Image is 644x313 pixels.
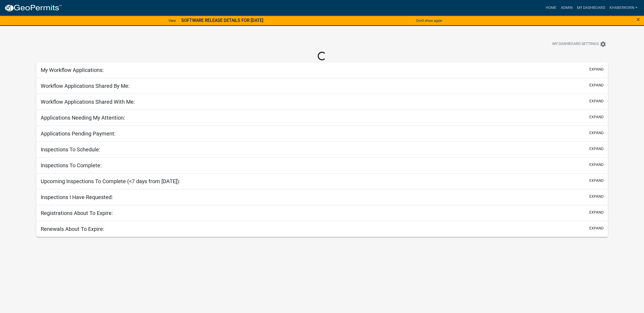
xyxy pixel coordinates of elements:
[181,18,263,23] strong: SOFTWARE RELEASE DETAILS FOR [DATE]
[41,83,130,89] h5: Workflow Applications Shared By Me:
[589,98,604,104] button: expand
[552,41,599,47] span: My Dashboard Settings
[41,67,104,73] h5: My Workflow Applications:
[41,130,116,137] h5: Applications Pending Payment:
[600,41,606,47] i: settings
[589,194,604,199] button: expand
[41,178,180,185] h5: Upcoming Inspections To Complete (<7 days from [DATE]):
[589,146,604,152] button: expand
[575,3,607,13] a: My Dashboard
[166,16,178,25] a: View
[41,162,102,169] h5: Inspections To Complete:
[589,225,604,231] button: expand
[589,67,604,72] button: expand
[559,3,575,13] a: Admin
[589,178,604,183] button: expand
[41,146,100,153] h5: Inspections To Schedule:
[589,162,604,168] button: expand
[41,226,104,232] h5: Renewals About To Expire:
[41,99,135,105] h5: Workflow Applications Shared With Me:
[41,210,113,216] h5: Registrations About To Expire:
[41,114,125,121] h5: Applications Needing My Attention:
[548,39,611,49] button: My Dashboard Settingssettings
[414,16,444,25] button: Don't show again
[636,16,640,23] button: Close
[543,3,559,13] a: Home
[41,194,113,200] h5: Inspections I Have Requested:
[589,130,604,136] button: expand
[589,82,604,88] button: expand
[589,114,604,120] button: expand
[636,16,640,23] span: ×
[607,3,640,13] a: khaberkorn
[589,210,604,215] button: expand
